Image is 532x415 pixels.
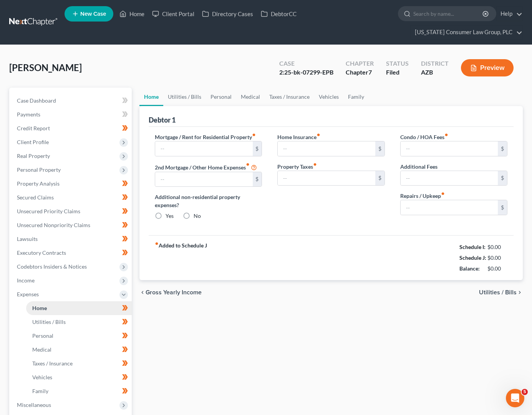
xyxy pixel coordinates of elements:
input: -- [401,200,498,215]
a: Payments [11,108,132,121]
span: Codebtors Insiders & Notices [17,263,87,270]
a: Home [139,88,163,106]
a: Case Dashboard [11,94,132,108]
a: Executory Contracts [11,246,132,260]
div: Chapter [346,59,374,68]
a: Personal [26,329,132,343]
a: Medical [236,88,265,106]
a: Home [116,7,148,21]
span: Unsecured Priority Claims [17,208,80,214]
a: Property Analysis [11,177,132,191]
input: -- [278,171,375,186]
div: 2:25-bk-07299-EPB [279,68,333,77]
span: Gross Yearly Income [146,289,202,295]
a: Client Portal [148,7,198,21]
a: Credit Report [11,121,132,135]
div: District [421,59,449,68]
label: Yes [166,212,174,220]
label: Additional non-residential property expenses? [155,193,262,209]
div: $ [375,141,384,156]
label: No [194,212,201,220]
div: $ [498,141,507,156]
span: 7 [368,68,372,76]
div: $0.00 [487,254,508,262]
i: chevron_right [517,289,523,295]
span: 5 [522,389,528,395]
span: Personal [32,332,53,339]
div: Status [386,59,409,68]
a: Medical [26,343,132,357]
span: Vehicles [32,374,52,380]
a: Unsecured Nonpriority Claims [11,218,132,232]
div: $0.00 [487,265,508,272]
label: 2nd Mortgage / Other Home Expenses [155,163,257,172]
input: -- [401,171,498,186]
div: Filed [386,68,409,77]
button: Utilities / Bills chevron_right [479,289,523,295]
a: Vehicles [26,370,132,384]
a: Utilities / Bills [26,315,132,329]
span: Lawsuits [17,236,38,242]
span: Secured Claims [17,194,54,201]
a: Family [343,88,369,106]
span: Executory Contracts [17,249,66,256]
i: fiber_manual_record [252,133,256,137]
strong: Schedule J: [459,254,486,261]
label: Home Insurance [277,133,320,141]
div: $ [253,141,262,156]
span: Personal Property [17,166,61,173]
label: Property Taxes [277,163,317,171]
div: $0.00 [487,243,508,251]
i: chevron_left [139,289,146,295]
span: Property Analysis [17,180,60,187]
strong: Schedule I: [459,244,486,250]
i: fiber_manual_record [441,192,445,196]
label: Mortgage / Rent for Residential Property [155,133,256,141]
span: Family [32,388,48,394]
label: Repairs / Upkeep [400,192,445,200]
span: Utilities / Bills [32,319,66,325]
a: Family [26,384,132,398]
iframe: Intercom live chat [506,389,524,407]
input: -- [155,141,252,156]
a: Taxes / Insurance [265,88,314,106]
button: chevron_left Gross Yearly Income [139,289,202,295]
a: DebtorCC [257,7,300,21]
span: Client Profile [17,139,49,145]
div: $ [498,200,507,215]
div: $ [253,172,262,187]
input: -- [401,141,498,156]
div: $ [375,171,384,186]
i: fiber_manual_record [155,242,159,246]
strong: Added to Schedule J [155,242,207,274]
span: Taxes / Insurance [32,360,73,367]
a: Help [497,7,522,21]
span: Home [32,305,47,311]
span: New Case [80,11,106,17]
input: -- [155,172,252,187]
span: Unsecured Nonpriority Claims [17,222,90,228]
a: Lawsuits [11,232,132,246]
label: Additional Fees [400,163,438,171]
span: Case Dashboard [17,97,56,104]
a: Personal [206,88,236,106]
div: Chapter [346,68,374,77]
span: Medical [32,346,51,353]
span: Utilities / Bills [479,289,517,295]
a: Home [26,301,132,315]
span: [PERSON_NAME] [9,62,82,73]
div: Case [279,59,333,68]
i: fiber_manual_record [444,133,448,137]
span: Income [17,277,35,284]
span: Payments [17,111,40,118]
input: Search by name... [413,7,484,21]
a: Unsecured Priority Claims [11,204,132,218]
span: Real Property [17,153,50,159]
a: Vehicles [314,88,343,106]
div: $ [498,171,507,186]
div: Debtor 1 [149,115,176,124]
a: Secured Claims [11,191,132,204]
span: Miscellaneous [17,402,51,408]
button: Preview [461,59,514,76]
i: fiber_manual_record [313,163,317,166]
